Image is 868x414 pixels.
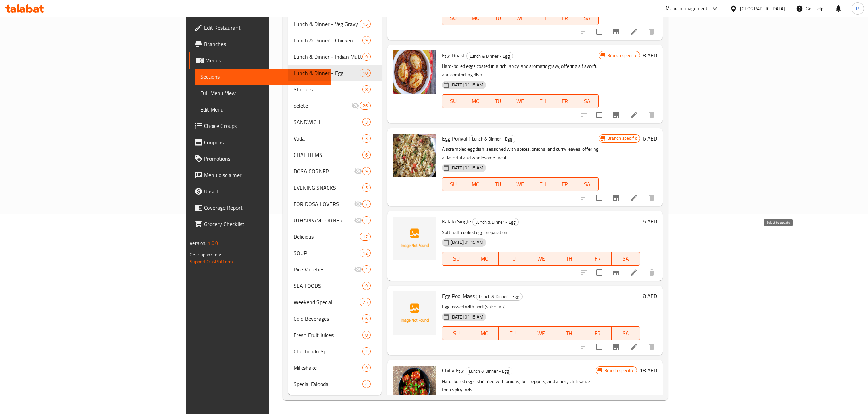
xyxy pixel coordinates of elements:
[363,217,370,224] span: 2
[555,326,584,340] button: TH
[363,201,370,207] span: 7
[643,217,657,226] h6: 5 AED
[531,11,554,25] button: TH
[442,11,464,25] button: SU
[490,96,506,106] span: TU
[643,264,660,281] button: delete
[288,228,382,245] div: Delicious17
[466,367,512,375] span: Lunch & Dinner - Egg
[501,328,524,338] span: TU
[499,326,527,340] button: TU
[586,328,609,338] span: FR
[362,331,371,339] div: items
[294,380,362,388] span: Special Falooda
[351,102,360,110] svg: Inactive section
[501,254,524,264] span: TU
[640,366,657,375] h6: 18 AED
[360,250,370,256] span: 12
[442,228,640,237] p: Soft half-cooked egg preparation
[189,216,331,232] a: Grocery Checklist
[393,50,436,94] img: Egg Roast
[466,52,513,60] div: Lunch & Dinner - Egg
[740,5,785,12] div: [GEOGRAPHIC_DATA]
[294,331,362,339] span: Fresh Fruit Juices
[630,111,638,119] a: Edit menu item
[442,365,464,375] span: Chilly Egg
[204,187,326,195] span: Upsell
[189,19,331,36] a: Edit Restaurant
[354,167,362,175] svg: Inactive section
[200,105,326,114] span: Edit Menu
[288,114,382,130] div: SANDWICH3
[294,36,362,44] div: Lunch & Dinner - Chicken
[288,98,382,114] div: delete26
[363,119,370,125] span: 3
[530,328,553,338] span: WE
[362,183,371,192] div: items
[294,364,362,372] span: Milkshake
[294,151,362,159] span: CHAT ITEMS
[509,11,531,25] button: WE
[360,20,370,28] div: items
[360,299,370,306] span: 25
[362,118,371,126] div: items
[558,328,581,338] span: TH
[288,16,382,32] div: Lunch & Dinner - Veg Gravy15
[363,381,370,387] span: 4
[294,200,354,208] span: FOR DOSA LOVERS
[362,216,371,224] div: items
[363,54,370,60] span: 9
[530,254,553,264] span: WE
[643,190,660,206] button: delete
[592,108,607,122] span: Select to update
[288,327,382,343] div: Fresh Fruit Juices8
[288,343,382,359] div: Chettinadu Sp.2
[288,147,382,163] div: CHAT ITEMS6
[363,315,370,322] span: 6
[288,359,382,376] div: Milkshake9
[208,239,218,248] span: 1.0.0
[630,268,638,277] a: Edit menu item
[469,135,515,143] div: Lunch & Dinner - Egg
[360,103,370,109] span: 26
[288,278,382,294] div: SEA FOODS9
[363,266,370,273] span: 1
[527,326,555,340] button: WE
[464,11,487,25] button: MO
[288,48,382,65] div: Lunch & Dinner - Indian Mutton9
[362,265,371,273] div: items
[189,167,331,183] a: Menu disclaimer
[586,254,609,264] span: FR
[445,254,468,264] span: SU
[608,264,624,281] button: Branch-specific-item
[448,314,486,320] span: [DATE] 01:15 AM
[363,86,370,93] span: 8
[294,216,354,224] span: UTHAPPAM CORNER
[362,85,371,93] div: items
[288,32,382,48] div: Lunch & Dinner - Chicken9
[362,380,371,388] div: items
[605,52,640,59] span: Branch specific
[448,82,486,88] span: [DATE] 01:15 AM
[363,184,370,191] span: 5
[294,134,362,143] span: Vada
[360,249,370,257] div: items
[557,179,573,189] span: FR
[467,52,513,60] span: Lunch & Dinner - Egg
[643,24,660,40] button: delete
[612,252,640,266] button: SA
[448,165,486,171] span: [DATE] 01:15 AM
[204,220,326,228] span: Grocery Checklist
[576,94,598,108] button: SA
[464,94,487,108] button: MO
[614,254,637,264] span: SA
[204,138,326,146] span: Coupons
[583,326,612,340] button: FR
[558,254,581,264] span: TH
[294,298,360,306] div: Weekend Special
[363,283,370,289] span: 9
[362,167,371,175] div: items
[363,135,370,142] span: 3
[487,177,509,191] button: TU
